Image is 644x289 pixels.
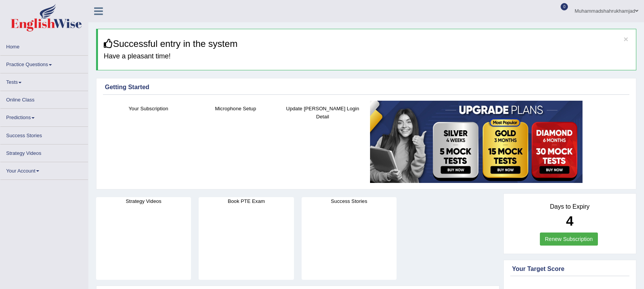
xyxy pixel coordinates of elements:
[0,127,88,142] a: Success Stories
[302,197,397,205] h4: Success Stories
[105,83,627,92] div: Getting Started
[0,162,88,177] a: Your Account
[624,35,628,43] button: ×
[104,39,630,49] h3: Successful entry in the system
[0,56,88,71] a: Practice Questions
[109,105,188,113] h4: Your Subscription
[0,38,88,53] a: Home
[561,3,568,10] span: 0
[283,105,362,121] h4: Update [PERSON_NAME] Login Detail
[566,213,573,228] b: 4
[540,233,598,246] a: Renew Subscription
[0,73,88,88] a: Tests
[512,203,628,210] h4: Days to Expiry
[104,53,630,60] h4: Have a pleasant time!
[0,109,88,124] a: Predictions
[0,91,88,106] a: Online Class
[96,197,191,205] h4: Strategy Videos
[0,144,88,159] a: Strategy Videos
[196,105,276,113] h4: Microphone Setup
[370,101,583,183] img: small5.jpg
[199,197,294,205] h4: Book PTE Exam
[512,264,628,274] div: Your Target Score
